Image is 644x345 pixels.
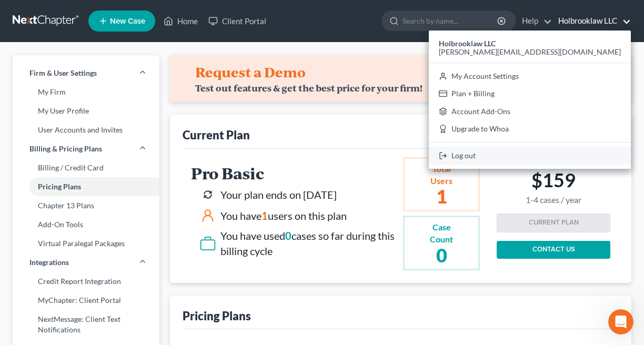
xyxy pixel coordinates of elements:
p: Active 13h ago [51,13,102,24]
small: 1-4 cases / year [526,195,581,205]
div: You have users on this plan [220,208,347,224]
span: Billing & Pricing Plans [29,144,102,154]
a: MyChapter: Client Portal [13,291,159,310]
a: Add-On Tools [13,215,159,234]
div: Pricing Plans [183,308,251,323]
a: My User Profile [13,102,159,120]
a: Plan + Billing [429,85,631,103]
button: CURRENT PLAN [497,214,610,232]
b: Static forms [17,117,159,136]
a: Pricing Plans [13,177,159,196]
div: Current Plan [183,127,250,143]
button: Send a message… [180,260,197,277]
a: User Accounts and Invites [13,120,159,139]
button: Home [165,4,185,24]
a: Log out [429,147,631,165]
span: 1 [261,209,268,222]
button: Gif picker [33,264,42,272]
b: Important Update: Form Changes in Progress [17,19,156,38]
a: Help [517,12,552,31]
h2: 0 [430,246,453,265]
div: Due to a major app update, some forms have temporarily changed from to . [17,18,164,80]
iframe: Intercom live chat [608,309,633,334]
span: New Case [110,17,145,25]
button: go back [7,4,27,24]
div: Holbrooklaw LLC [429,31,631,169]
a: Integrations [13,253,159,272]
a: Client Portal [203,12,271,31]
a: Home [158,12,203,31]
h1: [PERSON_NAME] [51,5,119,13]
a: Billing / Credit Card [13,158,159,177]
a: Upgrade to Whoa [429,120,631,138]
button: Upload attachment [50,264,58,272]
b: dynamic [34,70,69,79]
h4: Request a Demo [195,64,306,80]
button: Emoji picker [16,265,25,273]
a: CONTACT US [497,241,610,259]
a: Firm & User Settings [13,64,159,83]
a: Account Add-Ons [429,103,631,120]
div: Important Update: Form Changes in ProgressDue to a major app update, some forms have temporarily ... [8,12,173,241]
div: Your plan ends on [DATE] [220,187,337,202]
span: 0 [285,229,291,242]
a: NextMessage: Client Text Notifications [13,310,159,339]
a: Virtual Paralegal Packages [13,234,159,253]
span: Integrations [29,257,69,268]
div: You have used cases so far during this billing cycle [220,228,399,258]
a: My Firm [13,83,159,102]
a: My Account Settings [429,67,631,85]
button: Start recording [67,264,75,272]
div: Our team is actively working to re-integrate dynamic functionality and expects to have it restore... [17,153,164,235]
div: automatically adjust based on your input, showing or hiding fields to streamline the process. dis... [17,86,164,148]
a: Credit Report Integration [13,272,159,291]
div: Close [185,4,204,23]
h2: $159 [526,169,581,205]
div: Case Count [430,221,453,246]
img: Profile image for Emma [30,6,47,23]
b: static [76,70,99,79]
b: Dynamic forms [17,96,79,105]
h2: Pro Basic [191,165,399,182]
span: [PERSON_NAME][EMAIL_ADDRESS][DOMAIN_NAME] [439,47,621,56]
span: Firm & User Settings [29,68,97,78]
a: Chapter 13 Plans [13,196,159,215]
textarea: Message… [9,242,202,260]
h2: 1 [430,187,453,206]
strong: Holbrooklaw LLC [439,39,496,48]
div: Emma says… [8,12,202,265]
a: Billing & Pricing Plans [13,139,159,158]
a: Holbrooklaw LLC [553,12,631,31]
div: Test out features & get the best price for your firm! [195,83,422,94]
input: Search by name... [402,11,499,31]
div: Total Users [430,163,453,187]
